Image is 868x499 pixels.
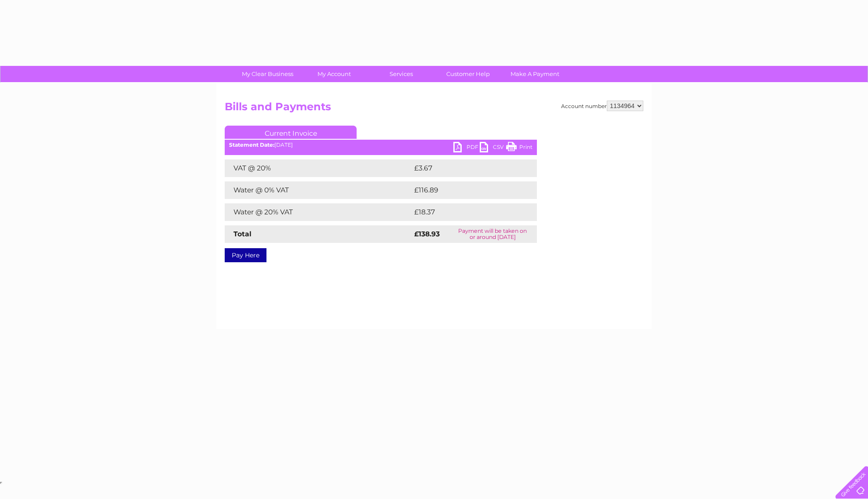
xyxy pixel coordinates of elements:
[432,66,504,82] a: Customer Help
[480,142,506,155] a: CSV
[449,225,537,243] td: Payment will be taken on or around [DATE]
[225,203,412,221] td: Water @ 20% VAT
[225,126,357,139] a: Current Invoice
[225,159,412,177] td: VAT @ 20%
[298,66,371,82] a: My Account
[225,101,643,117] h2: Bills and Payments
[225,248,266,262] a: Pay Here
[231,66,304,82] a: My Clear Business
[233,230,252,238] strong: Total
[412,181,520,199] td: £116.89
[225,142,537,148] div: [DATE]
[499,66,571,82] a: Make A Payment
[229,141,274,148] b: Statement Date:
[561,101,643,111] div: Account number
[412,159,516,177] td: £3.67
[225,181,412,199] td: Water @ 0% VAT
[365,66,438,82] a: Services
[412,203,518,221] td: £18.37
[506,142,532,155] a: Print
[453,142,480,155] a: PDF
[414,230,440,238] strong: £138.93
